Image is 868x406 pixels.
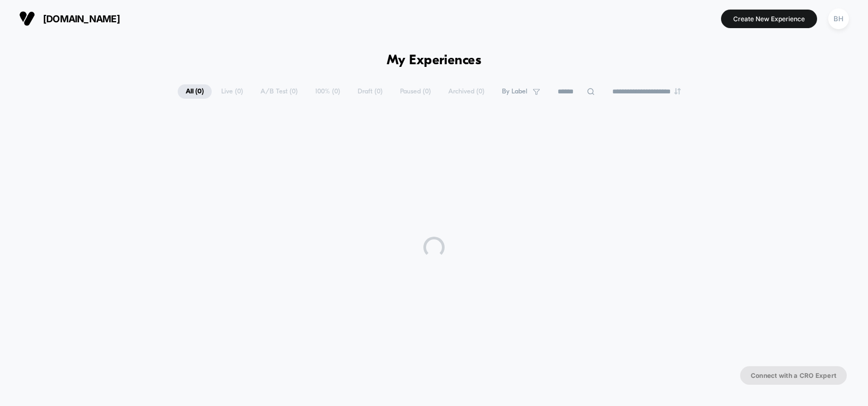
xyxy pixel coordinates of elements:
[43,13,120,24] span: [DOMAIN_NAME]
[740,366,847,385] button: Connect with a CRO Expert
[178,84,212,99] span: All ( 0 )
[502,88,527,96] span: By Label
[721,10,817,28] button: Create New Experience
[387,53,482,68] h1: My Experiences
[16,10,123,27] button: [DOMAIN_NAME]
[825,8,852,30] button: BH
[828,8,849,29] div: BH
[674,88,681,94] img: end
[19,11,35,27] img: Visually logo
